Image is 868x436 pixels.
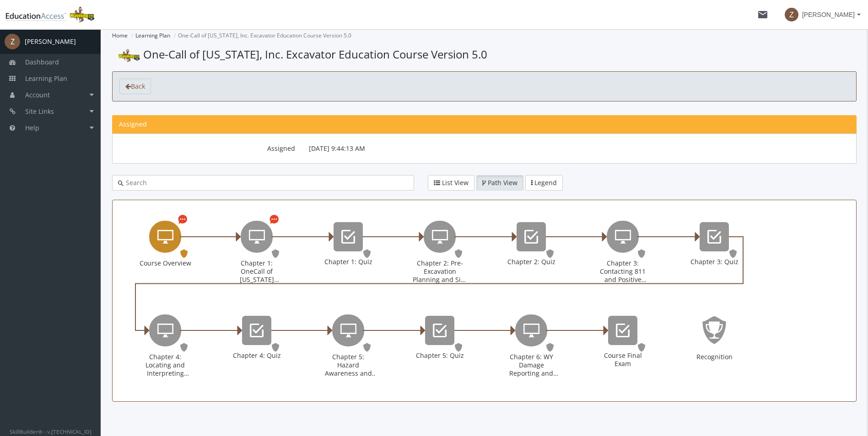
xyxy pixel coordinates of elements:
div: Chapter 4: Quiz [211,301,302,394]
span: Dashboard [25,58,59,66]
span: Back [131,82,145,90]
div: Chapter 6: WY Damage Reporting and Enforcement [504,353,559,378]
div: Chapter 1: OneCall of [US_STATE] Introduction [229,259,284,284]
div: Chapter 3: Contacting 811 and Positive Response [595,259,650,284]
a: Home [112,32,128,39]
section: toolbar [112,71,857,101]
div: Recognition [687,353,742,361]
span: Z [5,34,20,49]
section: Learning Path Information [112,115,857,164]
label: Assigned [119,141,302,153]
div: Chapter 3: Contacting 811 and Positive Response [577,207,669,301]
div: Chapter 5: Hazard Awareness and Excavation Best Practices [302,301,394,394]
span: Path View [488,178,518,187]
div: Learning Path [112,200,857,402]
li: One-Call of [US_STATE], Inc. Excavator Education Course Version 5.0 [172,29,351,42]
span: Assigned [119,120,147,128]
span: Z [785,8,798,21]
div: Chapter 4: Locating and Interpreting Markings [138,353,193,378]
span: Account [25,90,50,99]
div: Chapter 3: Quiz [669,207,760,301]
div: Chapter 1: OneCall of Wyoming Introduction [211,207,302,301]
div: Chapter 2: Quiz [485,207,577,301]
span: Site Links [25,107,54,116]
p: [DATE] 9:44:13 AM [309,141,478,156]
div: Course Overview [138,259,193,267]
div: Chapter 1: Quiz [302,207,394,301]
span: Help [25,123,39,132]
div: [PERSON_NAME] [25,37,76,46]
div: Chapter 2: Quiz [504,258,559,266]
div: Chapter 3: Quiz [687,258,742,266]
mat-icon: mail [757,9,768,20]
input: Search [124,178,408,187]
nav: Breadcrumbs [112,29,857,42]
div: Course Final Exam [595,351,650,368]
div: Recognition - Assigned [669,301,760,394]
div: Chapter 4: Locating and Interpreting Markings [119,301,211,394]
span: Learning Plan [25,74,67,83]
div: Course Overview [119,207,211,301]
div: Chapter 1: Quiz [321,258,376,266]
div: Chapter 2: Pre-Excavation Planning and Site Preparation [412,259,467,284]
div: Chapter 2: Pre-Excavation Planning and Site Preparation [394,207,485,301]
span: [PERSON_NAME] [802,6,855,23]
span: List View [442,178,469,187]
div: Chapter 5: Quiz [412,351,467,360]
span: Legend [534,178,557,187]
a: Learning Plan [135,32,170,39]
small: SkillBuilder® - v.[TECHNICAL_ID] [10,428,92,435]
span: One-Call of [US_STATE], Inc. Excavator Education Course Version 5.0 [143,47,487,62]
div: Chapter 5: Hazard Awareness and Excavation Best Practices [321,353,376,378]
div: Course Final Exam [577,301,669,394]
div: Chapter 5: Quiz [394,301,485,394]
div: Chapter 4: Quiz [229,351,284,360]
div: Chapter 6: WY Damage Reporting and Enforcement [485,301,577,394]
a: Back [119,79,151,94]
